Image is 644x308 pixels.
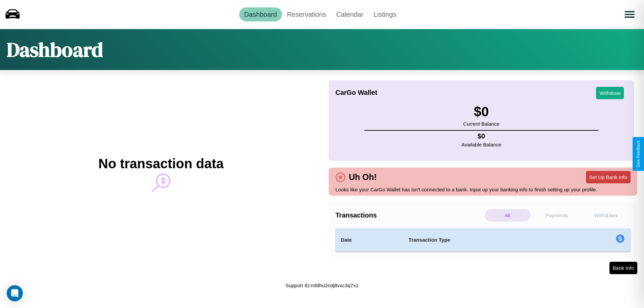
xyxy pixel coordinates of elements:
a: Listings [368,7,401,21]
h4: Transaction Type [409,236,561,244]
h1: Dashboard [7,36,103,63]
h4: Date [341,236,398,244]
h2: No transaction data [98,156,223,171]
h3: $ 0 [463,104,499,119]
a: Calendar [331,7,368,21]
h4: Uh Oh! [345,172,380,182]
h4: $ 0 [462,132,501,140]
button: Open menu [620,5,639,24]
h4: CarGo Wallet [335,89,377,97]
h4: Transactions [335,211,483,219]
p: All [485,209,531,222]
p: Looks like your CarGo Wallet has isn't connected to a bank. Input up your banking info to finish ... [335,185,631,194]
table: simple table [335,228,631,252]
p: Payments [534,209,580,222]
button: Set Up Bank Info [586,171,631,183]
p: Current Balance [463,119,499,128]
p: Support ID: mfdhu2ndj8vxc3q7x1 [285,281,359,290]
button: Bank Info [609,262,637,274]
div: Open Intercom Messenger [7,285,23,301]
div: Give Feedback [636,140,641,168]
p: Available Balance [462,140,501,149]
p: Withdraws [583,209,629,222]
a: Dashboard [239,7,282,21]
button: Withdraw [596,87,624,99]
a: Reservations [282,7,331,21]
